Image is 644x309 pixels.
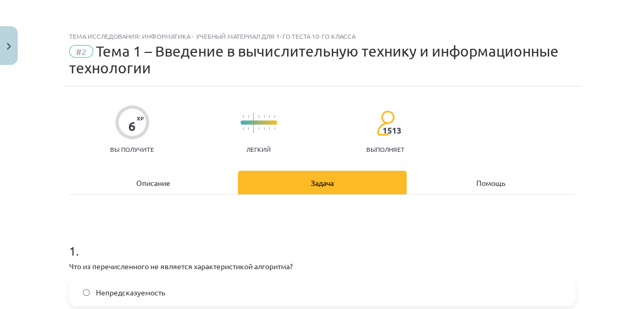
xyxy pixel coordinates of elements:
[311,178,334,187] font: Задача
[264,127,265,130] img: icon-short-line-57e1e144782c952c97e751825c79c345078a6d821885a25fce030b3d8c18986b.svg
[258,115,259,118] img: icon-short-line-57e1e144782c952c97e751825c79c345078a6d821885a25fce030b3d8c18986b.svg
[366,145,405,153] font: выполняет
[269,127,270,130] img: icon-short-line-57e1e144782c952c97e751825c79c345078a6d821885a25fce030b3d8c18986b.svg
[274,115,275,118] img: icon-short-line-57e1e144782c952c97e751825c79c345078a6d821885a25fce030b3d8c18986b.svg
[246,145,271,153] font: Легкий
[7,43,11,50] img: icon-close-lesson-0947bae3869378f0d4975bcd49f059093ad1ed9edebbc8119c70593378902aed.svg
[76,46,86,57] font: #2
[83,289,90,296] input: Непредсказуемость
[137,114,144,122] font: XP
[110,145,154,153] font: Вы получите
[69,42,559,76] font: Тема 1 – Введение в вычислительную технику и информационные технологии
[476,178,505,187] font: Помощь
[376,110,395,136] img: students-c634bb4e5e11cddfef0936a35e636f08e4e9abd3cc4e673bd6f9a4125e45ecb1.svg
[274,127,275,130] img: icon-short-line-57e1e144782c952c97e751825c79c345078a6d821885a25fce030b3d8c18986b.svg
[248,127,249,130] img: icon-short-line-57e1e144782c952c97e751825c79c345078a6d821885a25fce030b3d8c18986b.svg
[243,115,244,118] img: icon-short-line-57e1e144782c952c97e751825c79c345078a6d821885a25fce030b3d8c18986b.svg
[269,115,270,118] img: icon-short-line-57e1e144782c952c97e751825c79c345078a6d821885a25fce030b3d8c18986b.svg
[96,288,165,297] font: Непредсказуемость
[69,32,355,40] font: Тема исследования: Информатика - учебный материал для 1-го теста 10-го класса
[69,243,76,258] font: 1
[69,261,293,271] font: Что из перечисленного не является характеристикой алгоритма?
[243,127,244,130] img: icon-short-line-57e1e144782c952c97e751825c79c345078a6d821885a25fce030b3d8c18986b.svg
[76,243,79,258] font: .
[253,113,254,133] img: icon-long-line-d9ea69661e0d244f92f715978eff75569469978d946b2353a9bb055b3ed8787d.svg
[128,118,136,134] font: 6
[136,178,170,187] font: Описание
[383,125,401,136] font: 1513
[248,115,249,118] img: icon-short-line-57e1e144782c952c97e751825c79c345078a6d821885a25fce030b3d8c18986b.svg
[258,127,259,130] img: icon-short-line-57e1e144782c952c97e751825c79c345078a6d821885a25fce030b3d8c18986b.svg
[264,115,265,118] img: icon-short-line-57e1e144782c952c97e751825c79c345078a6d821885a25fce030b3d8c18986b.svg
